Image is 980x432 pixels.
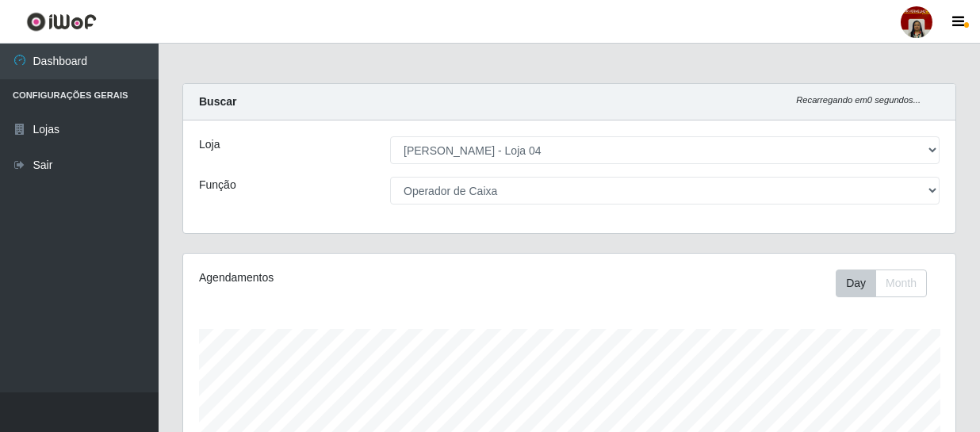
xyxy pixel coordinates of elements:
button: Month [875,270,927,297]
div: Agendamentos [199,270,494,286]
label: Loja [199,136,220,153]
div: First group [836,270,927,297]
img: CoreUI Logo [26,12,97,32]
div: Toolbar with button groups [836,270,940,297]
button: Day [836,270,876,297]
label: Função [199,177,236,193]
strong: Buscar [199,95,236,108]
i: Recarregando em 0 segundos... [796,95,921,105]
